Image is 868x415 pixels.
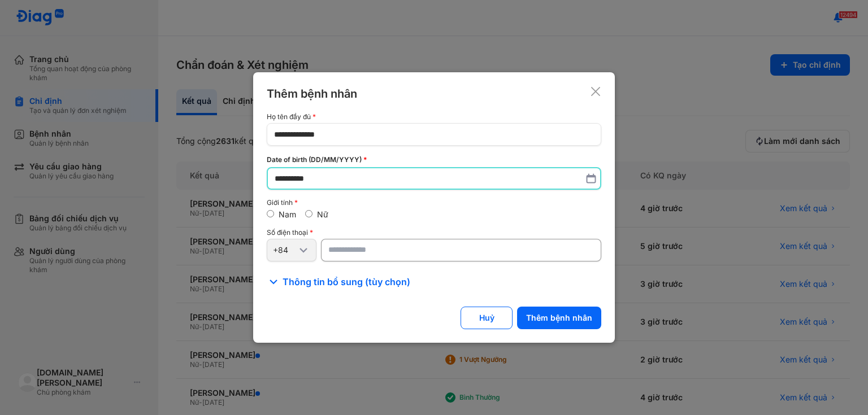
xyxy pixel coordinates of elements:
[517,307,601,329] button: Thêm bệnh nhân
[267,155,601,165] div: Date of birth (DD/MM/YYYY)
[283,275,410,289] span: Thông tin bổ sung (tùy chọn)
[267,86,357,102] div: Thêm bệnh nhân
[317,209,328,219] label: Nữ
[267,199,601,207] div: Giới tính
[461,307,513,329] button: Huỷ
[267,229,601,237] div: Số điện thoại
[273,245,297,255] div: +84
[279,209,296,219] label: Nam
[267,113,601,121] div: Họ tên đầy đủ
